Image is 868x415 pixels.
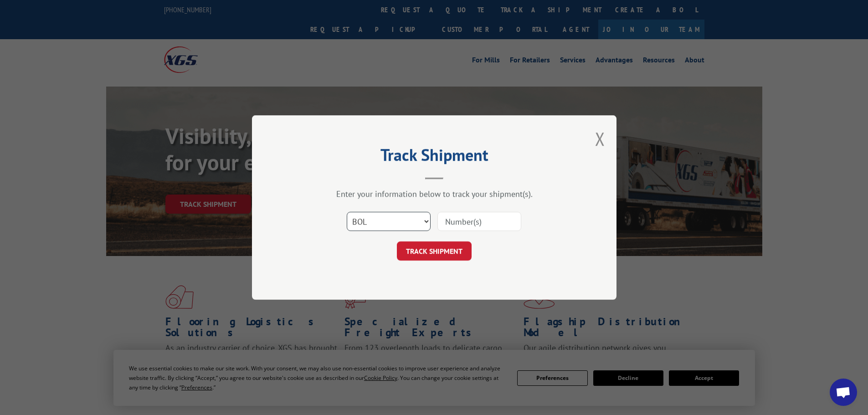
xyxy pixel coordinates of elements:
h2: Track Shipment [298,149,571,166]
button: Close modal [595,127,605,151]
div: Enter your information below to track your shipment(s). [298,189,571,199]
button: TRACK SHIPMENT [397,241,472,261]
input: Number(s) [437,212,521,231]
div: Open chat [830,379,857,406]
